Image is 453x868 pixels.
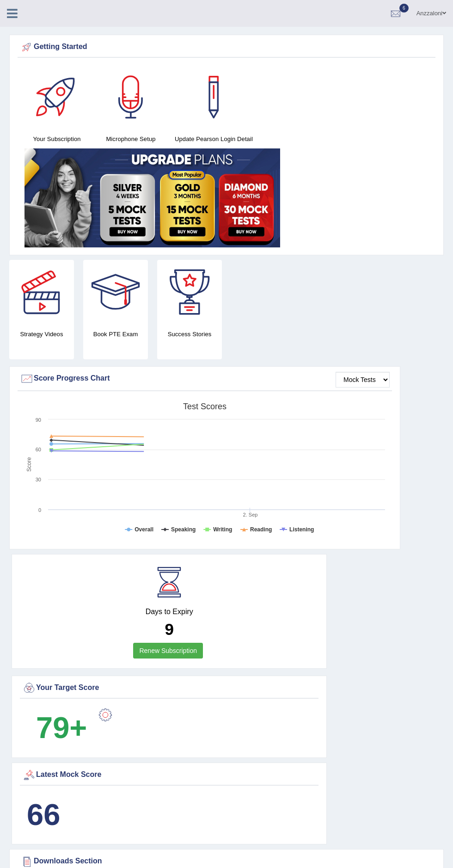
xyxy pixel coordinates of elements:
[36,711,87,745] b: 79+
[38,507,41,513] text: 0
[250,526,272,533] tspan: Reading
[24,134,89,144] h4: Your Subscription
[22,681,316,695] div: Your Target Score
[36,417,41,423] text: 90
[26,457,32,472] tspan: Score
[27,798,60,831] b: 66
[213,526,232,533] tspan: Writing
[183,402,226,411] tspan: Test scores
[24,148,280,247] img: small5.jpg
[289,526,314,533] tspan: Listening
[20,40,433,54] div: Getting Started
[133,643,203,659] a: Renew Subscription
[157,329,222,339] h4: Success Stories
[20,372,390,386] div: Score Progress Chart
[22,608,316,616] h4: Days to Expiry
[83,329,148,339] h4: Book PTE Exam
[171,526,196,533] tspan: Speaking
[22,768,316,782] div: Latest Mock Score
[36,477,41,482] text: 30
[172,134,255,144] h4: Update Pearson Login Detail
[399,4,409,12] span: 6
[98,134,163,144] h4: Microphone Setup
[165,620,173,638] b: 9
[135,526,153,533] tspan: Overall
[36,447,41,452] text: 60
[243,512,258,517] tspan: 2. Sep
[9,329,74,339] h4: Strategy Videos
